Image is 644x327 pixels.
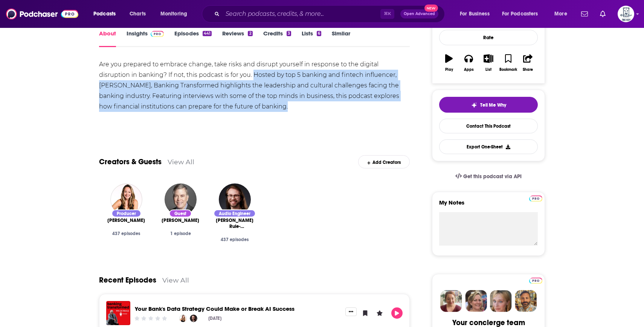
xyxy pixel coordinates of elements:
button: Show profile menu [618,6,634,22]
img: Roger Dooley [165,183,197,215]
div: Add Creators [358,155,410,168]
span: For Business [460,9,490,19]
a: Show notifications dropdown [578,8,591,20]
button: Apps [459,49,478,76]
span: [PERSON_NAME] [107,217,145,223]
div: Audio Engineer [214,209,256,217]
button: Play [439,49,459,76]
a: Pro website [529,277,542,284]
a: Leah Haslage [107,217,145,223]
button: open menu [497,8,549,20]
a: Show notifications dropdown [597,8,609,20]
div: Bookmark [499,67,517,72]
a: View All [162,276,189,284]
div: Are you prepared to embrace change, take risks and disrupt yourself in response to the digital di... [99,59,410,112]
div: 437 episodes [214,237,256,242]
a: About [99,30,116,47]
a: Credits3 [263,30,291,47]
span: Podcasts [93,9,116,19]
button: open menu [549,8,577,20]
div: Play [445,67,453,72]
a: Get this podcast via API [449,167,528,186]
a: Sean Rule-Hoffman [219,183,251,215]
button: Bookmark Episode [360,307,371,319]
a: Sean Rule-Hoffman [214,217,256,229]
button: tell me why sparkleTell Me Why [439,97,538,113]
div: 437 episodes [105,231,147,236]
label: My Notes [439,199,538,212]
button: Bookmark [498,49,518,76]
button: Show More Button [345,307,357,316]
a: Roger Dooley [162,217,199,223]
a: Pro website [529,194,542,202]
img: Podchaser Pro [529,278,542,284]
button: open menu [155,8,197,20]
span: [PERSON_NAME] [162,217,199,223]
a: View All [168,158,194,166]
img: Leah Haslage [179,315,187,322]
div: Search podcasts, credits, & more... [209,5,452,23]
button: Export One-Sheet [439,139,538,154]
img: Leah Haslage [110,183,142,215]
img: tell me why sparkle [471,102,477,108]
div: Guest [169,209,192,217]
a: Reviews2 [222,30,252,47]
a: Episodes441 [174,30,212,47]
img: Sydney Profile [440,290,462,312]
div: Rate [439,30,538,45]
span: [PERSON_NAME] Rule-[PERSON_NAME] [214,217,256,229]
img: Jules Profile [490,290,512,312]
span: Tell Me Why [480,102,506,108]
button: Leave a Rating [374,307,385,319]
a: Similar [332,30,350,47]
span: ⌘ K [380,9,394,19]
img: User Profile [618,6,634,22]
span: Logged in as TheKeyPR [618,6,634,22]
div: Share [523,67,533,72]
div: List [485,67,491,72]
img: Podchaser Pro [529,196,542,202]
img: Your Bank's Data Strategy Could Make or Break AI Success [106,301,130,325]
div: 6 [317,31,321,36]
button: Play [391,307,403,319]
a: Lists6 [302,30,321,47]
a: Contact This Podcast [439,119,538,133]
div: 1 episode [159,231,201,236]
button: Open AdvancedNew [400,9,438,18]
img: Jon Profile [515,290,537,312]
input: Search podcasts, credits, & more... [223,8,380,20]
div: Apps [464,67,474,72]
button: List [479,49,498,76]
button: Share [518,49,538,76]
span: Open Advanced [404,12,435,16]
a: Creators & Guests [99,157,162,167]
div: 441 [203,31,212,36]
div: Community Rating: 0 out of 5 [134,316,168,321]
img: Podchaser Pro [151,31,164,37]
div: 2 [248,31,252,36]
span: Monitoring [160,9,187,19]
div: [DATE] [208,316,221,321]
button: open menu [455,8,499,20]
img: Barbara Profile [465,290,487,312]
div: 3 [287,31,291,36]
span: For Podcasters [502,9,538,19]
button: open menu [88,8,125,20]
span: More [554,9,567,19]
span: Charts [130,9,146,19]
a: InsightsPodchaser Pro [127,30,164,47]
div: Producer [111,209,141,217]
img: Sean Rule-Hoffman [190,315,197,322]
a: Recent Episodes [99,275,156,285]
span: New [424,5,438,12]
span: Get this podcast via API [463,173,522,180]
img: Podchaser - Follow, Share and Rate Podcasts [6,7,78,21]
a: Your Bank's Data Strategy Could Make or Break AI Success [135,305,295,312]
a: Charts [125,8,150,20]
